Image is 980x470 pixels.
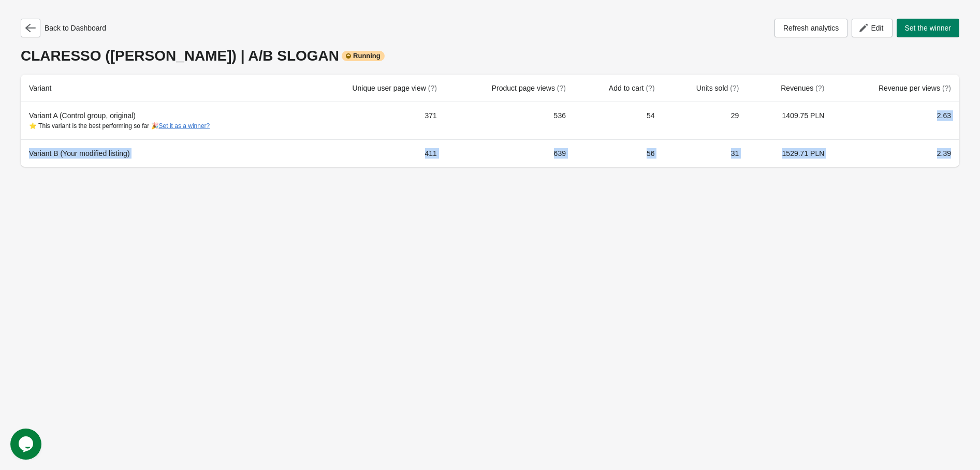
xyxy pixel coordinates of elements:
[21,19,106,37] div: Back to Dashboard
[29,121,293,131] div: ⭐ This variant is the best performing so far 🎉
[159,122,210,130] button: Set it as a winner?
[609,84,655,92] span: Add to cart
[871,24,883,32] span: Edit
[942,84,951,92] span: (?)
[696,84,739,92] span: Units sold
[663,139,748,167] td: 31
[747,139,832,167] td: 1529.71 PLN
[783,24,839,32] span: Refresh analytics
[774,19,847,37] button: Refresh analytics
[879,84,951,92] span: Revenue per views
[730,84,739,92] span: (?)
[428,84,437,92] span: (?)
[445,102,574,139] td: 536
[342,51,385,61] div: Running
[574,139,663,167] td: 56
[747,102,832,139] td: 1409.75 PLN
[815,84,824,92] span: (?)
[852,19,892,37] button: Edit
[663,102,748,139] td: 29
[832,102,959,139] td: 2.63
[301,139,445,167] td: 411
[21,48,959,64] div: CLARESSO ([PERSON_NAME]) | A/B SLOGAN
[646,84,654,92] span: (?)
[574,102,663,139] td: 54
[781,84,824,92] span: Revenues
[352,84,436,92] span: Unique user page view
[832,139,959,167] td: 2.39
[492,84,566,92] span: Product page views
[10,429,43,460] iframe: chat widget
[905,24,952,32] span: Set the winner
[29,110,293,131] div: Variant A (Control group, original)
[445,139,574,167] td: 639
[301,102,445,139] td: 371
[557,84,566,92] span: (?)
[29,148,293,159] div: Variant B (Your modified listing)
[897,19,960,37] button: Set the winner
[21,75,301,102] th: Variant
